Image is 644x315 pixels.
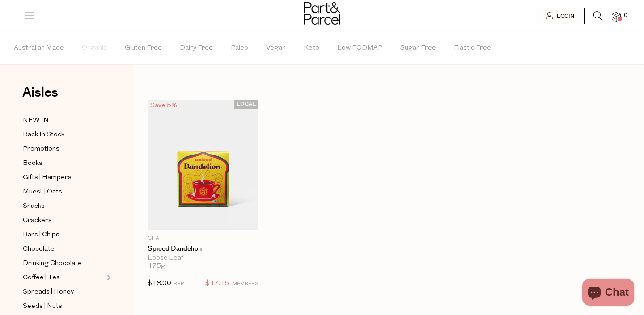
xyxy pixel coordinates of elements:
span: Organic [82,33,107,64]
span: 175g [148,262,165,270]
a: Books [23,158,104,169]
span: Low FODMAP [337,33,382,64]
span: Login [555,13,574,20]
a: Spreads | Honey [23,286,104,298]
span: Gluten Free [125,33,162,64]
p: Chai [148,235,258,243]
span: Dairy Free [180,33,213,64]
span: Keto [304,33,319,64]
span: Aisles [22,83,58,102]
a: Crackers [23,215,104,226]
a: Muesli | Oats [23,186,104,197]
a: Bars | Chips [23,229,104,240]
a: 0 [612,12,621,21]
span: Chocolate [23,244,55,255]
span: Spreads | Honey [23,287,74,298]
span: Vegan [266,33,286,64]
span: LOCAL [234,100,258,109]
span: Paleo [231,33,248,64]
span: Plastic Free [454,33,491,64]
a: NEW IN [23,115,104,126]
span: Crackers [23,215,52,226]
a: Login [536,8,585,24]
span: Sugar Free [400,33,436,64]
span: Drinking Chocolate [23,258,82,269]
button: Expand/Collapse Coffee | Tea [105,272,111,283]
span: Seeds | Nuts [23,301,62,312]
small: MEMBERS [233,281,258,286]
a: Snacks [23,201,104,212]
span: Snacks [23,201,45,212]
img: Spiced Dandelion [148,100,258,230]
span: NEW IN [23,115,49,126]
a: Coffee | Tea [23,272,104,283]
div: Save 5% [148,100,180,112]
span: Gifts | Hampers [23,172,72,183]
a: Seeds | Nuts [23,301,104,312]
span: $17.15 [205,278,229,290]
span: Coffee | Tea [23,273,60,283]
a: Chocolate [23,244,104,255]
a: Spiced Dandelion [148,245,258,253]
a: Drinking Chocolate [23,258,104,269]
a: Promotions [23,143,104,155]
span: Back In Stock [23,130,64,140]
small: RRP [174,281,184,286]
a: Aisles [22,86,58,108]
span: Muesli | Oats [23,187,62,197]
a: Back In Stock [23,129,104,140]
span: Bars | Chips [23,230,59,240]
span: 0 [622,12,630,20]
span: Promotions [23,144,59,155]
img: Part&Parcel [304,2,340,25]
span: Australian Made [14,33,64,64]
a: Gifts | Hampers [23,172,104,183]
div: Loose Leaf [148,254,258,262]
inbox-online-store-chat: Shopify online store chat [580,279,637,308]
span: Books [23,158,42,169]
span: $18.00 [148,280,171,287]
